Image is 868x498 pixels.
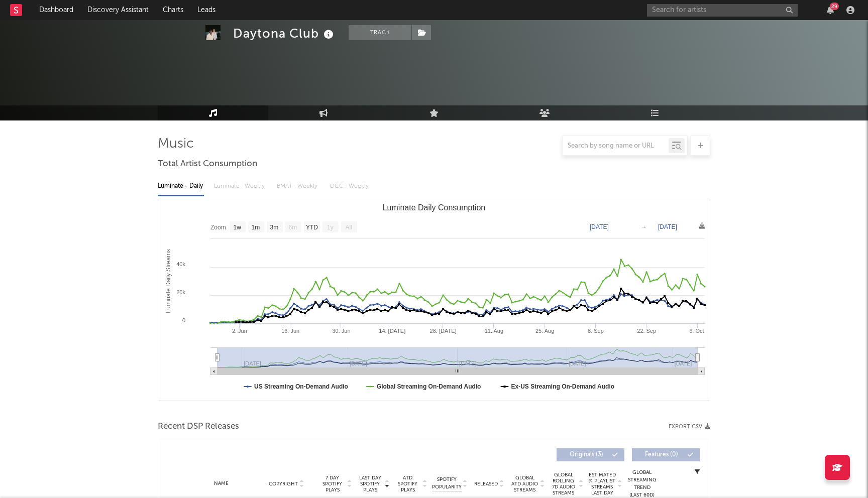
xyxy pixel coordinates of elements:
[827,6,834,14] button: 29
[176,289,185,295] text: 20k
[563,142,669,150] input: Search by song name or URL
[638,452,685,458] span: Features ( 0 )
[332,328,350,334] text: 30. Jun
[394,475,421,493] span: ATD Spotify Plays
[319,475,346,493] span: 7 Day Spotify Plays
[233,25,336,42] div: Daytona Club
[658,223,677,230] text: [DATE]
[176,261,185,267] text: 40k
[210,224,226,231] text: Zoom
[269,481,298,487] span: Copyright
[232,328,247,334] text: 2. Jun
[689,328,704,334] text: 6. Oct
[158,199,710,400] svg: Luminate Daily Consumption
[511,475,538,493] span: Global ATD Audio Streams
[590,223,609,230] text: [DATE]
[379,328,405,334] text: 14. [DATE]
[550,472,577,496] span: Global Rolling 7D Audio Streams
[430,328,457,334] text: 28. [DATE]
[535,328,554,334] text: 25. Aug
[158,178,204,195] div: Luminate - Daily
[511,383,615,390] text: Ex-US Streaming On-Demand Audio
[632,448,700,461] button: Features(0)
[383,203,486,212] text: Luminate Daily Consumption
[641,223,647,230] text: →
[830,3,839,10] div: 29
[289,224,297,231] text: 6m
[377,383,481,390] text: Global Streaming On-Demand Audio
[188,480,254,487] div: Name
[182,317,185,323] text: 0
[158,421,239,433] span: Recent DSP Releases
[563,452,609,458] span: Originals ( 3 )
[281,328,299,334] text: 16. Jun
[306,224,318,231] text: YTD
[557,448,624,461] button: Originals(3)
[158,158,257,170] span: Total Artist Consumption
[485,328,503,334] text: 11. Aug
[357,475,383,493] span: Last Day Spotify Plays
[254,383,348,390] text: US Streaming On-Demand Audio
[270,224,279,231] text: 3m
[327,224,334,231] text: 1y
[252,224,260,231] text: 1m
[669,424,710,430] button: Export CSV
[474,481,498,487] span: Released
[432,476,462,491] span: Spotify Popularity
[165,249,172,313] text: Luminate Daily Streams
[647,4,798,17] input: Search for artists
[588,328,604,334] text: 8. Sep
[234,224,242,231] text: 1w
[588,472,616,496] span: Estimated % Playlist Streams Last Day
[349,25,411,40] button: Track
[345,224,352,231] text: All
[637,328,656,334] text: 22. Sep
